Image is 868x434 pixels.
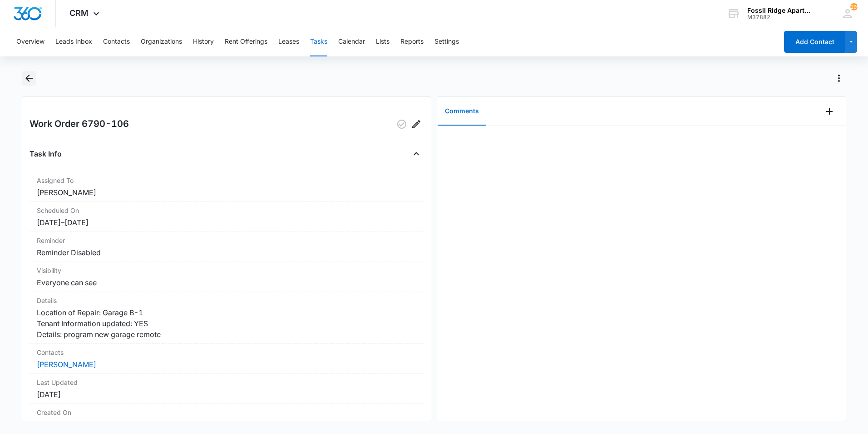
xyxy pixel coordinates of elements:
[434,27,459,56] button: Settings
[55,27,92,56] button: Leads Inbox
[37,247,416,258] dd: Reminder Disabled
[37,176,416,185] dt: Assigned To
[37,307,416,340] dd: Location of Repair: Garage B-1 Tenant Information updated: YES Details: program new garage remote
[16,27,44,56] button: Overview
[30,117,129,131] h2: Work Order 6790-106
[822,104,837,119] button: Add Comment
[37,217,416,228] dd: [DATE] – [DATE]
[37,348,416,357] dt: Contacts
[409,117,424,131] button: Edit
[747,14,814,20] div: account id
[37,408,416,417] dt: Created On
[278,27,299,56] button: Leases
[30,172,424,202] div: Assigned To[PERSON_NAME]
[37,277,416,288] dd: Everyone can see
[400,27,424,56] button: Reports
[747,7,814,14] div: account name
[310,27,327,56] button: Tasks
[30,232,424,262] div: ReminderReminder Disabled
[37,378,416,387] dt: Last Updated
[832,71,846,86] button: Actions
[30,262,424,292] div: VisibilityEveryone can see
[30,292,424,344] div: DetailsLocation of Repair: Garage B-1 Tenant Information updated: YES Details: program new garage...
[376,27,390,56] button: Lists
[850,3,858,10] div: notifications count
[30,202,424,232] div: Scheduled On[DATE]–[DATE]
[69,8,89,18] span: CRM
[22,71,36,86] button: Back
[37,419,416,430] dd: [DATE]
[37,266,416,275] dt: Visibility
[30,148,62,159] h4: Task Info
[338,27,365,56] button: Calendar
[37,360,96,369] a: [PERSON_NAME]
[850,3,858,10] span: 199
[409,146,424,161] button: Close
[37,236,416,245] dt: Reminder
[30,404,424,434] div: Created On[DATE]
[37,389,416,400] dd: [DATE]
[37,187,416,198] dd: [PERSON_NAME]
[784,31,845,53] button: Add Contact
[103,27,130,56] button: Contacts
[141,27,182,56] button: Organizations
[37,296,416,305] dt: Details
[30,344,424,374] div: Contacts[PERSON_NAME]
[438,97,486,126] button: Comments
[30,374,424,404] div: Last Updated[DATE]
[225,27,267,56] button: Rent Offerings
[193,27,214,56] button: History
[37,206,416,215] dt: Scheduled On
